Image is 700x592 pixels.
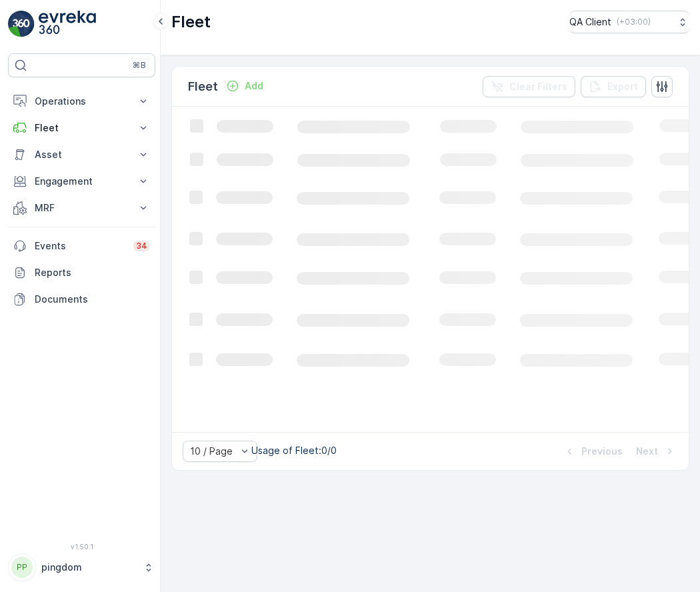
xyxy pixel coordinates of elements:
[35,293,150,306] p: Documents
[35,121,129,135] p: Fleet
[8,233,155,259] a: Events34
[607,80,638,93] p: Export
[8,259,155,286] a: Reports
[171,11,211,33] p: Fleet
[635,443,678,459] button: Next
[251,444,337,457] p: Usage of Fleet : 0/0
[35,239,125,253] p: Events
[136,241,147,251] p: 34
[35,148,129,161] p: Asset
[8,141,155,168] button: Asset
[8,553,155,581] button: PPpingdom
[569,15,611,29] p: QA Client
[483,76,575,97] button: Clear Filters
[8,195,155,221] button: MRF
[8,286,155,313] a: Documents
[581,445,623,458] p: Previous
[8,88,155,115] button: Operations
[35,95,129,108] p: Operations
[221,78,269,94] button: Add
[509,80,567,93] p: Clear Filters
[39,11,96,37] img: logo_light-DOdMpM7g.png
[35,201,129,215] p: MRF
[636,445,658,458] p: Next
[35,266,150,279] p: Reports
[8,543,155,551] span: v 1.50.1
[569,11,689,33] button: QA Client(+03:00)
[35,175,129,188] p: Engagement
[11,557,33,578] div: PP
[41,561,137,574] p: pingdom
[188,77,218,96] p: Fleet
[133,60,146,71] p: ⌘B
[8,115,155,141] button: Fleet
[245,79,263,93] p: Add
[561,443,624,459] button: Previous
[581,76,646,97] button: Export
[617,17,651,27] p: ( +03:00 )
[8,168,155,195] button: Engagement
[8,11,35,37] img: logo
